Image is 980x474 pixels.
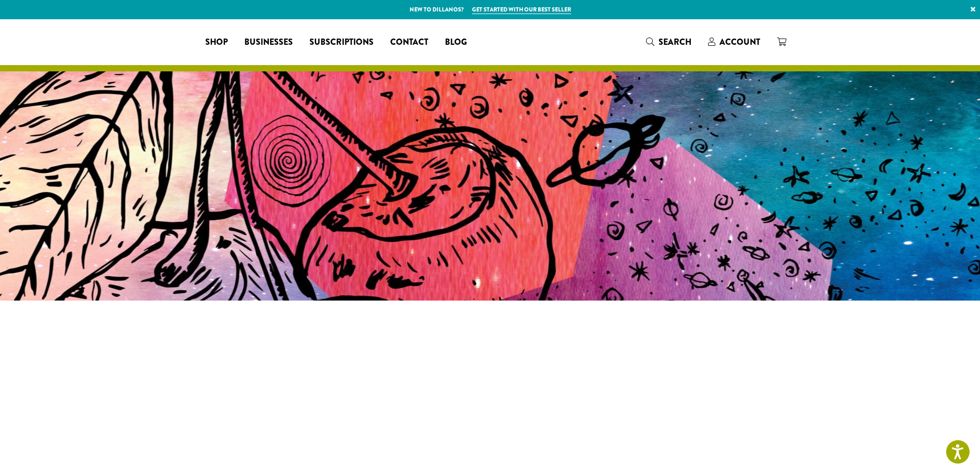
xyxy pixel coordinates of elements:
span: Shop [205,36,228,49]
span: Subscriptions [309,36,374,49]
a: Shop [197,34,236,51]
span: Search [659,36,691,48]
a: Get started with our best seller [472,5,571,14]
span: Businesses [244,36,293,49]
span: Contact [390,36,428,49]
a: Search [638,33,700,51]
span: Account [720,36,760,48]
span: Blog [445,36,467,49]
